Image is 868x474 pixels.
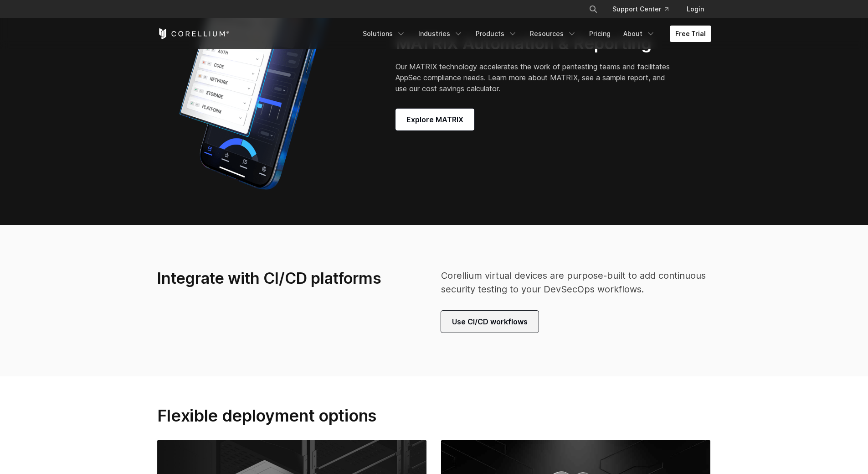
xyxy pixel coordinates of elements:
[524,26,582,42] a: Resources
[441,269,711,296] p: Corellium virtual devices are purpose-built to add continuous security testing to your DevSecOps ...
[357,26,711,42] div: Navigation Menu
[452,316,528,327] span: Use CI/CD workflows
[584,26,616,42] a: Pricing
[441,311,539,333] a: Use CI/CD workflows
[578,1,711,17] div: Navigation Menu
[157,406,425,426] h3: Flexible deployment options
[406,114,463,125] span: Explore MATRIX
[470,26,523,42] a: Products
[395,61,677,94] p: Our MATRIX technology accelerates the work of pentesting teams and facilitates AppSec compliance ...
[413,26,468,42] a: Industries
[157,269,390,288] h3: Integrate with CI/CD platforms
[395,109,474,130] a: Explore MATRIX
[679,1,711,17] a: Login
[618,26,661,42] a: About
[605,1,676,17] a: Support Center
[357,26,411,42] a: Solutions
[670,26,711,42] a: Free Trial
[157,28,230,39] a: Corellium Home
[585,1,601,17] button: Search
